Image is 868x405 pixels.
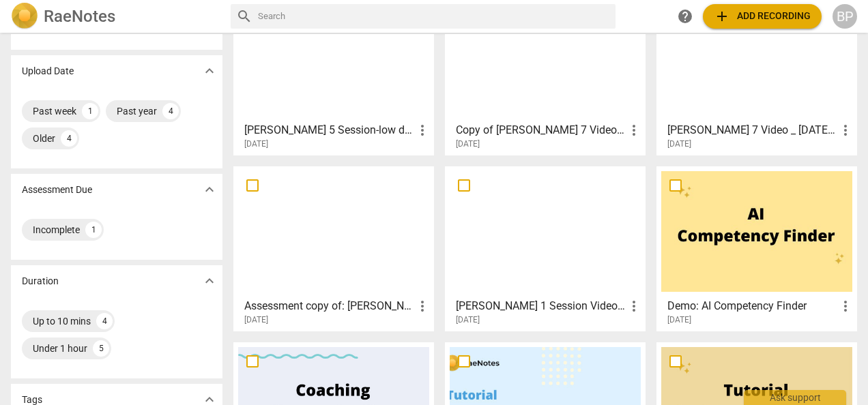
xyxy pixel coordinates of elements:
h3: Assessment copy of: Federico 1 Session Video Barbara Parmeggiani [244,298,414,314]
div: Past week [33,104,76,118]
span: [DATE] [456,138,480,150]
h3: Demo: AI Competency Finder [667,298,837,314]
div: Older [33,132,55,145]
span: add [714,8,730,25]
span: help [677,8,693,25]
h3: Copy of Federico 7 Video _ 29-05-25, 16 51 57 [456,122,626,138]
a: Assessment copy of: [PERSON_NAME] 1 Session Video [PERSON_NAME][DATE] [238,171,429,325]
div: Past year [117,104,157,118]
span: expand_more [201,63,218,79]
span: expand_more [201,273,218,289]
button: BP [833,4,857,29]
span: more_vert [414,298,431,314]
p: Upload Date [22,64,74,78]
p: Assessment Due [22,183,92,197]
h3: Federico 7 Video _ 29-05-25, 16 51 57 [667,122,837,138]
button: Show more [199,179,220,200]
div: Up to 10 mins [33,314,91,328]
div: 1 [82,103,98,119]
h3: Federico 1 Session Video Barbara Parmeggiani [456,298,626,314]
div: Incomplete [33,223,80,237]
a: [PERSON_NAME] 1 Session Video [PERSON_NAME][DATE] [450,171,641,325]
span: expand_more [201,181,218,198]
span: [DATE] [456,314,480,326]
div: 1 [85,222,102,238]
div: Ask support [744,390,846,405]
a: LogoRaeNotes [11,3,220,30]
div: 4 [61,130,77,147]
div: 4 [96,313,113,329]
a: Help [673,4,697,29]
p: Duration [22,274,59,288]
button: Upload [703,4,822,29]
button: Show more [199,61,220,81]
span: search [236,8,252,25]
div: Under 1 hour [33,342,87,355]
a: Demo: AI Competency Finder[DATE] [661,171,852,325]
span: [DATE] [667,314,691,326]
div: 5 [93,340,109,357]
h2: RaeNotes [44,7,115,26]
h3: Federico 5 Session-low definition Img 7251 [244,122,414,138]
span: [DATE] [244,138,268,150]
input: Search [258,5,610,27]
span: Add recording [714,8,811,25]
div: 4 [162,103,179,119]
span: more_vert [837,122,854,138]
span: more_vert [626,298,642,314]
span: [DATE] [244,314,268,326]
button: Show more [199,271,220,291]
span: more_vert [837,298,854,314]
img: Logo [11,3,38,30]
span: more_vert [414,122,431,138]
span: more_vert [626,122,642,138]
span: [DATE] [667,138,691,150]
